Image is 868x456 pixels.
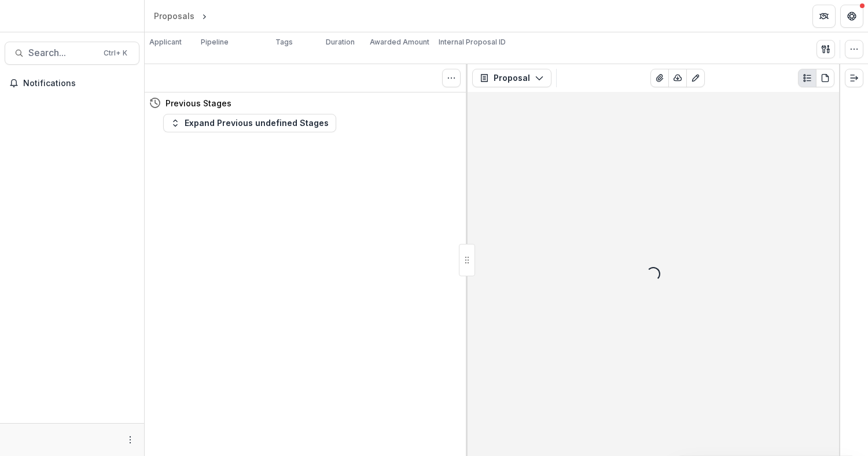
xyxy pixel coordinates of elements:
[201,37,229,47] p: Pipeline
[370,37,429,47] p: Awarded Amount
[812,5,836,28] button: Partners
[165,97,231,109] h4: Previous Stages
[5,42,139,65] button: Search...
[798,69,816,87] button: Plaintext view
[326,37,355,47] p: Duration
[686,69,705,87] button: Edit as form
[840,5,863,28] button: Get Help
[275,37,293,47] p: Tags
[149,8,199,24] a: Proposals
[439,37,506,47] p: Internal Proposal ID
[23,79,135,88] span: Notifications
[650,69,669,87] button: View Attached Files
[101,47,130,60] div: Ctrl + K
[816,69,834,87] button: PDF view
[845,69,863,87] button: Expand right
[472,69,551,87] button: Proposal
[5,74,139,92] button: Notifications
[163,114,336,132] button: Expand Previous undefined Stages
[28,47,97,58] span: Search...
[154,10,194,22] div: Proposals
[149,37,182,47] p: Applicant
[442,69,461,87] button: Toggle View Cancelled Tasks
[123,433,137,447] button: More
[149,8,259,24] nav: breadcrumb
